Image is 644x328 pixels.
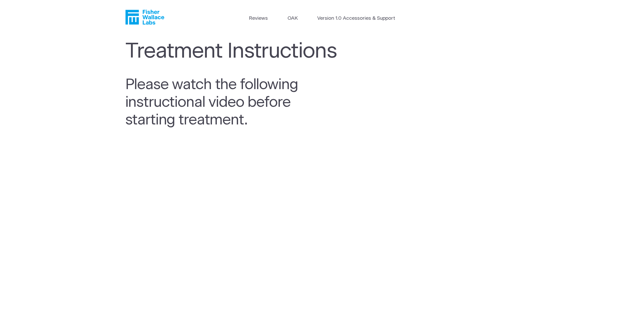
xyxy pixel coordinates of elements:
a: Reviews [249,15,268,22]
h2: Please watch the following instructional video before starting treatment. [125,76,315,129]
a: Version 1.0 Accessories & Support [317,15,395,22]
h1: Treatment Instructions [125,39,347,64]
a: Fisher Wallace [125,10,164,25]
a: OAK [288,15,298,22]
